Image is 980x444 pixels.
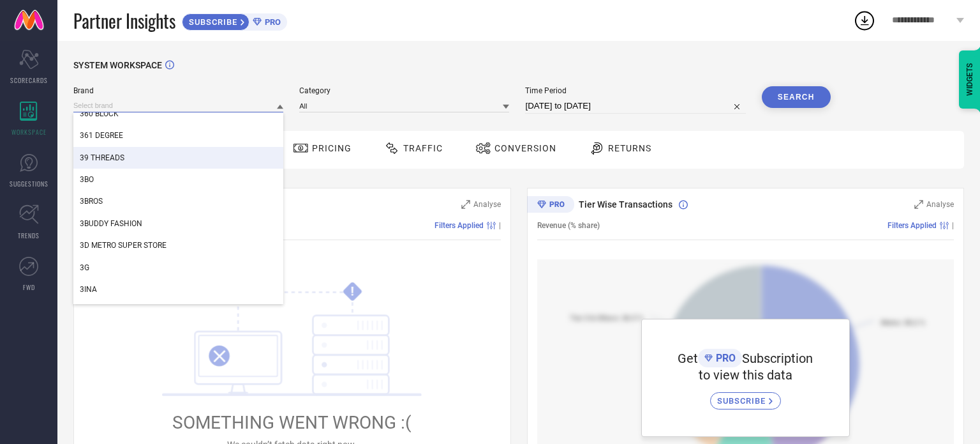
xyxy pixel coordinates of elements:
span: SUBSCRIBE [717,396,769,406]
span: SUBSCRIBE [182,17,241,27]
div: 3G [73,257,283,279]
span: Partner Insights [73,8,175,34]
span: Returns [608,143,651,153]
span: Traffic [403,143,443,153]
div: 39 THREADS [73,147,283,169]
span: PRO [262,17,281,27]
span: Analyse [926,200,954,209]
input: Select brand [73,99,283,112]
div: 3MADS [73,300,283,322]
input: Select time period [525,98,745,114]
span: Brand [73,86,283,95]
span: WORKSPACE [11,127,47,137]
div: 3D METRO SUPER STORE [73,234,283,256]
a: SUBSCRIBEPRO [182,10,287,31]
span: to view this data [699,367,792,383]
span: Get [678,351,698,366]
span: SCORECARDS [10,75,48,85]
div: 3INA [73,279,283,300]
span: 360 BLOCK [80,109,119,118]
span: 39 THREADS [80,153,124,162]
span: TRENDS [18,231,40,240]
span: 3G [80,263,89,272]
a: SUBSCRIBE [710,383,781,410]
div: 3BO [73,169,283,190]
button: Search [762,86,831,108]
div: 360 BLOCK [73,103,283,125]
tspan: ! [351,284,354,299]
span: Pricing [312,143,352,153]
span: Tier Wise Transactions [579,199,672,210]
div: 3BUDDY FASHION [73,213,283,234]
svg: Zoom [461,200,470,209]
span: Analyse [473,200,501,209]
span: SYSTEM WORKSPACE [73,60,162,70]
span: 3BUDDY FASHION [80,219,142,228]
span: Filters Applied [887,221,937,230]
span: Subscription [742,351,813,366]
span: FWD [23,282,35,292]
span: | [499,221,501,230]
span: Time Period [525,86,745,95]
div: Premium [527,196,574,215]
span: 3BO [80,175,94,184]
span: SUGGESTIONS [10,179,48,188]
span: Filters Applied [434,221,484,230]
span: 3D METRO SUPER STORE [80,241,167,250]
span: Revenue (% share) [537,221,600,230]
span: Category [299,86,509,95]
span: PRO [713,352,736,364]
span: 3BROS [80,197,103,206]
div: Open download list [853,9,876,32]
span: SOMETHING WENT WRONG :( [172,412,412,433]
span: 3INA [80,285,97,294]
span: | [952,221,954,230]
span: Conversion [494,143,556,153]
div: 3BROS [73,190,283,212]
span: 361 DEGREE [80,131,123,140]
svg: Zoom [914,200,923,209]
div: 361 DEGREE [73,125,283,146]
